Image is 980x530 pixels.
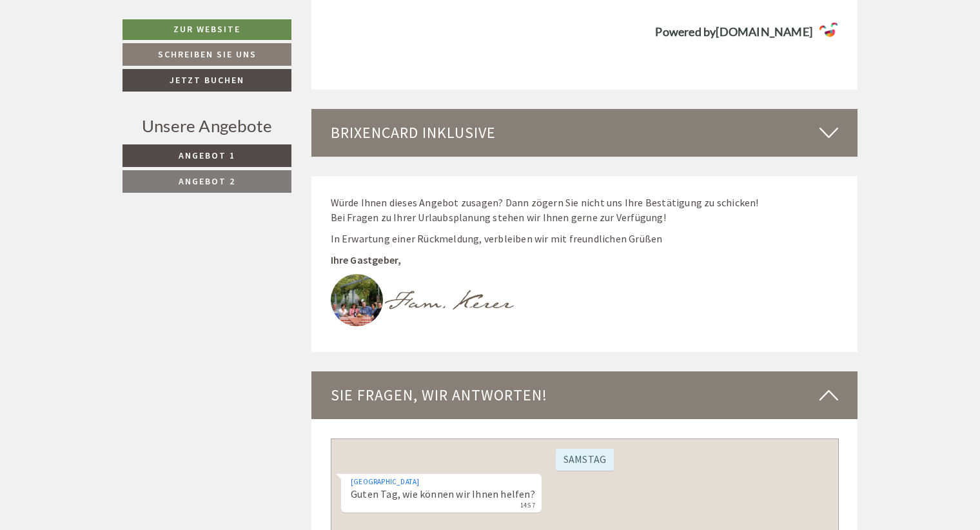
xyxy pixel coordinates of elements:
div: [GEOGRAPHIC_DATA] [20,38,204,48]
a: Schreiben Sie uns [122,43,291,66]
a: Jetzt buchen [122,69,291,92]
a: Zur Website [122,19,291,40]
div: Samstag [225,10,283,32]
div: Guten Tag, wie können wir Ihnen helfen? [10,35,211,75]
div: Unsere Angebote [122,114,291,138]
span: Angebot 2 [179,175,235,187]
img: image [385,290,523,309]
strong: Ihre Gastgeber, [331,253,402,266]
img: image [331,274,383,326]
a: Powered by[DOMAIN_NAME] [331,22,839,41]
p: Würde Ihnen dieses Angebot zusagen? Dann zögern Sie nicht uns Ihre Bestätigung zu schicken! Bei F... [331,195,839,225]
span: Angebot 1 [179,150,235,161]
div: Sie fragen, wir antworten! [311,371,858,419]
button: Senden [431,340,508,362]
p: In Erwartung einer Rückmeldung, verbleiben wir mit freundlichen Grüßen [331,231,839,246]
small: 14:57 [20,63,204,72]
div: BrixenCard inklusive [311,109,858,157]
strong: [DOMAIN_NAME] [716,25,812,39]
